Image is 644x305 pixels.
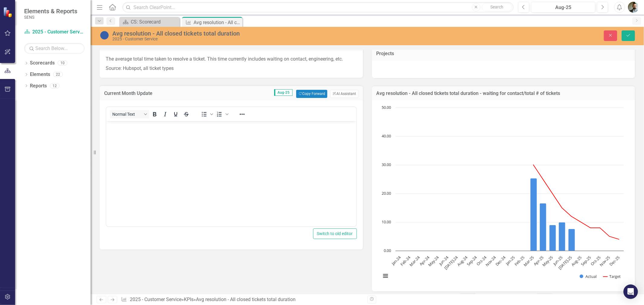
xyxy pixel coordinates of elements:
[609,274,621,279] text: Target
[112,37,401,41] div: 2025 - Customer Service
[531,2,595,13] button: Aug-25
[199,110,214,118] div: Bullet list
[504,255,516,267] text: Jan-25
[466,255,478,267] text: Sep-24
[24,15,77,20] small: SENS
[330,90,358,98] button: AI Assistant
[384,248,391,253] text: 0.00
[112,30,401,37] div: Avg resolution - All closed tickets total duration
[568,229,575,251] path: Jul-25, 7.6. Actual.
[408,255,421,268] text: Mar-24
[482,3,512,11] button: Search
[623,285,638,299] div: Open Intercom Messenger
[24,8,77,15] span: Elements & Reports
[214,110,229,118] div: Numbered list
[106,121,356,226] iframe: Rich Text Area
[427,255,440,268] text: May-24
[104,91,197,96] h3: Current Month Update
[106,64,357,72] p: Source: Hubspot, all ticket types
[580,274,597,279] button: Show Actual
[194,19,241,26] div: Avg resolution - All closed tickets total duration
[551,255,563,267] text: Jun-25
[557,255,573,271] text: [DATE]-25
[378,105,627,285] svg: Interactive chart
[608,255,620,267] text: Dec-25
[490,5,503,9] span: Search
[58,61,67,66] div: 10
[494,255,507,267] text: Dec-24
[376,51,631,56] h3: Projects
[313,228,357,239] button: Switch to old editor
[585,274,597,279] text: Actual
[533,4,593,11] div: Aug-25
[24,43,85,54] input: Search Below...
[382,133,391,139] text: 40.00
[628,2,639,13] img: Chad Molen
[184,297,194,302] a: KPIs
[237,110,247,118] button: Reveal or hide additional toolbar items
[598,255,611,267] text: Nov-25
[53,72,63,77] div: 22
[112,112,142,117] span: Normal Text
[589,255,601,267] text: Oct-25
[540,203,546,251] path: Apr-25, 16.6. Actual.
[580,255,592,267] text: Sep-25
[382,190,391,196] text: 20.00
[24,29,85,36] a: 2025 - Customer Service
[382,162,391,167] text: 30.00
[559,222,565,251] path: Jun-25, 10. Actual.
[456,255,469,267] text: Aug-24
[181,110,191,118] button: Strikethrough
[121,18,178,26] a: CS: Scorecard
[484,255,497,268] text: Nov-24
[296,90,327,98] button: Copy Forward
[122,2,514,13] input: Search ClearPoint...
[549,225,556,251] path: May-25, 9. Actual.
[530,178,537,251] path: Mar-25, 25.3. Actual.
[381,272,390,280] button: View chart menu, Chart
[131,18,178,26] div: CS: Scorecard
[437,255,450,267] text: Jun-24
[171,110,181,118] button: Underline
[160,110,170,118] button: Italic
[399,255,412,267] text: Feb-24
[100,30,109,40] img: No Information
[513,255,525,267] text: Feb-25
[30,83,47,90] a: Reports
[378,105,629,285] div: Chart. Highcharts interactive chart.
[30,71,50,78] a: Elements
[274,89,293,96] span: Aug-25
[418,255,431,267] text: Apr-24
[570,255,583,267] text: Aug-25
[50,83,59,88] div: 12
[3,7,14,17] img: ClearPoint Strategy
[541,255,554,268] text: May-25
[149,110,160,118] button: Bold
[130,297,181,302] a: 2025 - Customer Service
[532,255,544,267] text: Apr-25
[110,110,149,118] button: Block Normal Text
[382,105,391,110] text: 50.00
[30,60,55,67] a: Scorecards
[603,274,621,279] button: Show Target
[106,56,357,64] p: The average total time taken to resolve a ticket. This time currently includes waiting on contact...
[382,219,391,225] text: 10.00
[121,296,363,303] div: » »
[196,297,296,302] div: Avg resolution - All closed tickets total duration
[522,255,535,267] text: Mar-25
[443,255,459,271] text: [DATE]-24
[475,255,488,267] text: Oct-24
[390,255,402,267] text: Jan-24
[376,91,631,96] h3: Avg resolution - All closed tickets total duration - waiting for contact/total # of tickets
